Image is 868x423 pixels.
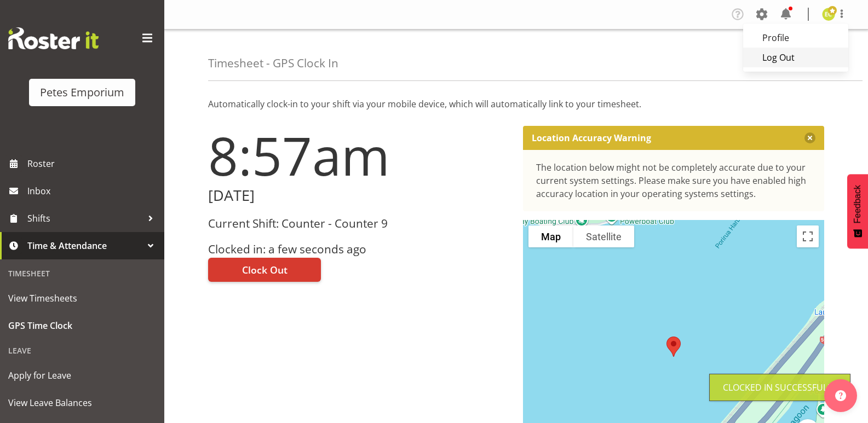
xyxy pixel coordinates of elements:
a: GPS Time Clock [3,312,162,339]
h3: Current Shift: Counter - Counter 9 [208,217,510,230]
span: Apply for Leave [8,367,156,384]
a: Profile [743,28,848,48]
span: Time & Attendance [27,237,142,254]
button: Clock Out [208,258,321,282]
span: Shifts [27,210,142,227]
img: Rosterit website logo [8,27,99,49]
span: Inbox [27,183,159,199]
span: GPS Time Clock [8,317,156,334]
h4: Timesheet - GPS Clock In [208,57,338,69]
span: View Leave Balances [8,395,156,411]
button: Feedback - Show survey [847,174,868,248]
a: Log Out [743,48,848,67]
button: Show street map [528,225,573,247]
div: Timesheet [3,262,162,285]
p: Automatically clock-in to your shift via your mobile device, which will automatically link to you... [208,97,824,111]
span: View Timesheets [8,290,156,306]
img: emma-croft7499.jpg [822,8,835,21]
span: Clock Out [242,263,288,277]
h3: Clocked in: a few seconds ago [208,243,510,256]
button: Show satellite imagery [573,225,634,247]
div: Leave [3,339,162,362]
button: Toggle fullscreen view [797,225,819,247]
div: Petes Emporium [40,84,124,101]
span: Feedback [853,185,863,223]
div: Clocked in Successfully [723,381,837,394]
div: The location below might not be completely accurate due to your current system settings. Please m... [536,161,812,200]
a: View Timesheets [3,285,162,312]
h2: [DATE] [208,187,510,204]
img: help-xxl-2.png [835,390,846,401]
h1: 8:57am [208,126,510,185]
a: Apply for Leave [3,362,162,389]
button: Close message [804,132,815,143]
p: Location Accuracy Warning [532,132,651,143]
span: Roster [27,155,159,172]
a: View Leave Balances [3,389,162,416]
